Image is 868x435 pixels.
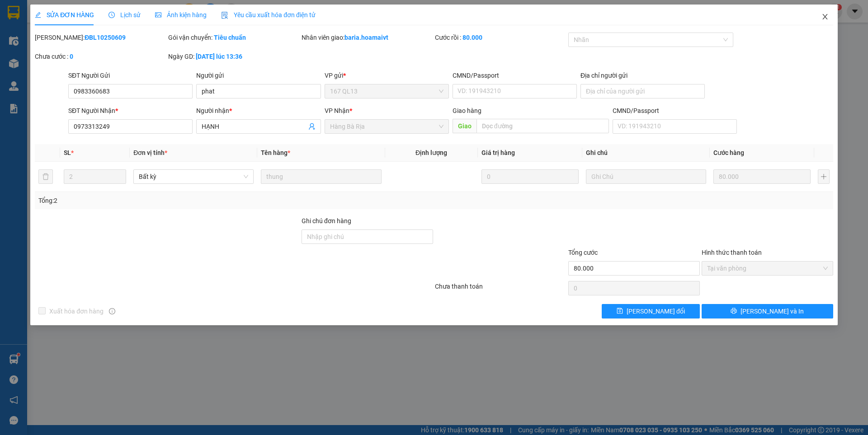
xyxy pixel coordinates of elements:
span: Tại văn phòng [707,262,828,275]
button: printer[PERSON_NAME] và In [702,304,833,318]
span: Định lượng [415,149,447,156]
span: Tổng cước [568,249,598,256]
li: Hoa Mai [5,5,131,22]
span: save [617,308,623,315]
span: Giao hàng [453,107,481,114]
span: SỬA ĐƠN HÀNG [35,11,94,19]
button: delete [38,169,53,184]
button: Close [812,5,838,30]
div: Người nhận [196,106,321,116]
b: 0 [70,53,73,60]
span: printer [731,308,737,315]
b: Tiêu chuẩn [214,34,246,41]
div: Chưa thanh toán [434,281,567,297]
input: 0 [481,169,579,184]
span: Cước hàng [713,149,744,156]
input: Ghi Chú [586,169,706,184]
b: [DATE] lúc 13:36 [196,53,242,60]
input: VD: Bàn, Ghế [261,169,381,184]
span: info-circle [109,308,115,314]
th: Ghi chú [582,144,710,162]
div: [PERSON_NAME]: [35,33,166,42]
b: ĐBL10250609 [85,34,126,41]
img: logo.jpg [5,5,36,36]
div: Gói vận chuyển: [168,33,300,42]
div: VP gửi [325,70,449,80]
span: Ảnh kiện hàng [155,11,207,19]
span: Hàng Bà Rịa [330,120,443,133]
b: QL51, PPhước Trung, TPBà Rịa [5,50,53,67]
span: SL [64,149,71,156]
div: Tổng: 2 [38,196,335,206]
span: clock-circle [108,12,115,18]
div: SĐT Người Nhận [68,106,193,116]
img: icon [221,12,228,19]
div: CMND/Passport [613,106,737,116]
span: user-add [308,123,316,130]
button: save[PERSON_NAME] đổi [602,304,700,318]
input: Dọc đường [476,119,609,133]
div: Ngày GD: [168,51,300,61]
span: Yêu cầu xuất hóa đơn điện tử [221,11,316,19]
li: VP 93 NTB Q1 [62,38,120,48]
span: environment [5,50,11,56]
span: [PERSON_NAME] đổi [627,306,685,316]
span: 167 QL13 [330,84,443,98]
span: Xuất hóa đơn hàng [46,306,107,316]
span: Lịch sử [108,11,141,19]
span: Giá trị hàng [481,149,515,156]
span: Tên hàng [261,149,290,156]
button: plus [818,169,830,184]
span: edit [35,12,41,18]
span: Giao [453,119,476,133]
label: Hình thức thanh toán [702,249,762,256]
input: Ghi chú đơn hàng [302,229,433,244]
b: 80.000 [462,34,482,41]
b: baria.hoamaivt [344,34,388,41]
span: Bất kỳ [139,170,248,183]
label: Ghi chú đơn hàng [302,217,351,225]
div: Chưa cước : [35,51,166,61]
div: CMND/Passport [453,70,577,80]
span: VP Nhận [325,107,349,114]
div: Nhân viên giao: [302,33,433,42]
span: environment [62,50,69,56]
li: VP Hàng Bà Rịa [5,38,62,48]
span: [PERSON_NAME] và In [741,306,804,316]
span: Đơn vị tính [133,149,167,156]
input: 0 [713,169,811,184]
div: Địa chỉ người gửi [580,70,705,80]
span: picture [155,12,161,18]
input: Địa chỉ của người gửi [580,84,705,98]
span: close [821,13,829,20]
div: Người gửi [196,70,321,80]
div: Cước rồi : [435,33,566,42]
div: SĐT Người Gửi [68,70,193,80]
